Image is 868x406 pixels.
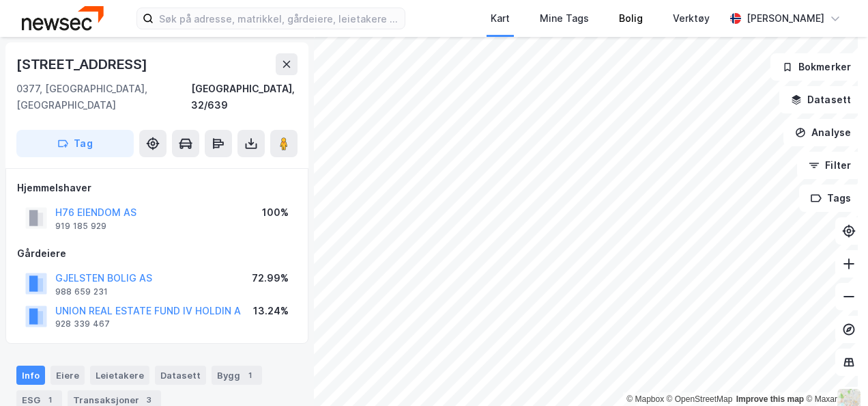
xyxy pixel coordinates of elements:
[55,221,106,232] div: 919 185 929
[799,185,863,212] button: Tags
[491,10,510,27] div: Kart
[779,86,863,113] button: Datasett
[262,204,289,221] div: 100%
[155,366,206,385] div: Datasett
[16,81,191,113] div: 0377, [GEOGRAPHIC_DATA], [GEOGRAPHIC_DATA]
[800,340,868,406] div: Kontrollprogram for chat
[55,286,108,297] div: 988 659 231
[16,53,150,75] div: [STREET_ADDRESS]
[800,340,868,406] iframe: Chat Widget
[626,394,664,404] a: Mapbox
[252,270,289,286] div: 72.99%
[243,368,257,382] div: 1
[16,130,134,157] button: Tag
[667,394,733,404] a: OpenStreetMap
[540,10,589,27] div: Mine Tags
[253,303,289,319] div: 13.24%
[212,366,262,385] div: Bygg
[55,319,110,329] div: 928 339 467
[770,53,863,81] button: Bokmerker
[673,10,710,27] div: Verktøy
[22,6,104,30] img: newsec-logo.f6e21ccffca1b3a03d2d.png
[619,10,643,27] div: Bolig
[17,180,297,196] div: Hjemmelshaver
[154,8,405,29] input: Søk på adresse, matrikkel, gårdeiere, leietakere eller personer
[90,366,149,385] div: Leietakere
[191,81,298,113] div: [GEOGRAPHIC_DATA], 32/639
[16,366,45,385] div: Info
[797,152,863,179] button: Filter
[783,119,863,146] button: Analyse
[50,366,85,385] div: Eiere
[17,245,297,262] div: Gårdeiere
[736,394,804,404] a: Improve this map
[747,10,824,27] div: [PERSON_NAME]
